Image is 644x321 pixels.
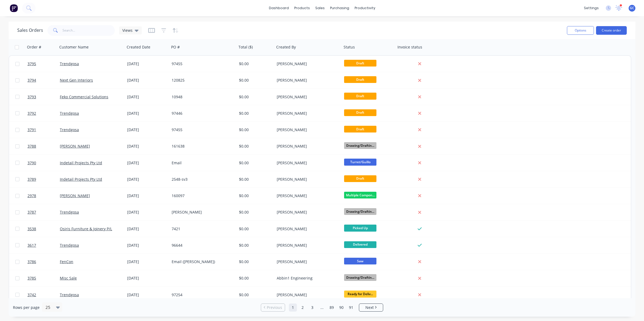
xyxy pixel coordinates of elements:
div: products [292,4,313,12]
div: [DATE] [127,193,167,198]
div: [PERSON_NAME] [277,243,337,248]
div: [DATE] [127,226,167,232]
a: Next Gen Interiors [60,78,93,83]
a: Trendgosa [60,61,79,66]
a: 3742 [27,287,60,303]
span: Ready for Deliv... [344,291,376,297]
span: 3617 [27,243,36,248]
a: Page 89 [328,303,336,312]
a: Page 2 [299,303,307,312]
div: $0.00 [239,61,271,67]
a: Trendgosa [60,243,79,248]
div: Invoice status [397,44,422,50]
div: [PERSON_NAME] [277,111,337,116]
div: [DATE] [127,111,167,116]
span: Previous [267,305,282,310]
a: Trendgosa [60,210,79,215]
a: [PERSON_NAME] [60,144,90,149]
span: Picked Up [344,225,376,231]
div: settings [581,4,601,12]
div: [PERSON_NAME] [277,210,337,215]
div: 2548-sv3 [172,177,231,182]
span: 3788 [27,144,36,149]
a: Page 90 [337,303,345,312]
div: [DATE] [127,210,167,215]
span: Draft [344,76,376,83]
div: [DATE] [127,160,167,166]
a: Page 1 is your current page [289,303,297,312]
div: $0.00 [239,127,271,132]
div: 96644 [172,243,231,248]
a: 3791 [27,122,60,138]
span: Draft [344,126,376,132]
span: Next [365,305,374,310]
div: $0.00 [239,259,271,264]
a: Indetail Projects Pty Ltd [60,177,102,182]
img: Factory [10,4,18,12]
span: Saw [344,258,376,264]
div: [PERSON_NAME] [277,78,337,83]
div: $0.00 [239,210,271,215]
div: [DATE] [127,144,167,149]
span: 3793 [27,94,36,100]
a: Feko Commercial Solutions [60,94,108,99]
div: 7421 [172,226,231,232]
a: 3538 [27,221,60,237]
h1: Sales Orders [17,28,43,33]
span: 3795 [27,61,36,67]
div: 160097 [172,193,231,198]
a: 3786 [27,254,60,270]
button: Options [567,26,594,35]
a: Osiris Furniture & Joinery P/L [60,226,112,231]
div: [PERSON_NAME] [277,259,337,264]
span: Delivered [344,241,376,248]
div: PO # [171,44,180,50]
span: Drawing/Draftin... [344,142,376,149]
a: Misc Sale [60,275,77,281]
a: dashboard [266,4,292,12]
div: 97446 [172,111,231,116]
a: 3792 [27,105,60,121]
div: $0.00 [239,275,271,281]
div: $0.00 [239,243,271,248]
div: $0.00 [239,193,271,198]
div: [DATE] [127,259,167,264]
ul: Pagination [259,303,385,312]
span: 3785 [27,275,36,281]
div: [PERSON_NAME] [277,292,337,298]
a: 3793 [27,89,60,105]
span: Views [122,27,133,33]
div: [PERSON_NAME] [277,94,337,100]
div: [DATE] [127,177,167,182]
div: $0.00 [239,160,271,166]
input: Search... [63,25,115,36]
a: Next page [359,305,383,310]
div: [PERSON_NAME] [277,226,337,232]
span: 3742 [27,292,36,298]
div: [DATE] [127,292,167,298]
div: Total ($) [238,44,253,50]
span: Drawing/Draftin... [344,208,376,215]
a: Page 91 [347,303,355,312]
div: Status [344,44,355,50]
div: purchasing [327,4,352,12]
span: Rows per page [13,305,40,310]
span: Turret/Guillo [344,159,376,165]
a: Indetail Projects Pty Ltd [60,160,102,165]
a: 3788 [27,138,60,154]
span: Draft [344,109,376,116]
span: 3794 [27,78,36,83]
span: 3790 [27,160,36,166]
div: [PERSON_NAME] [277,127,337,132]
div: 97455 [172,127,231,132]
div: [PERSON_NAME] [277,177,337,182]
a: 3785 [27,270,60,286]
div: 97254 [172,292,231,298]
div: productivity [352,4,378,12]
div: Created Date [127,44,150,50]
span: Draft [344,93,376,99]
span: 2978 [27,193,36,198]
span: Draft [344,60,376,67]
div: [PERSON_NAME] [277,61,337,67]
div: 120825 [172,78,231,83]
